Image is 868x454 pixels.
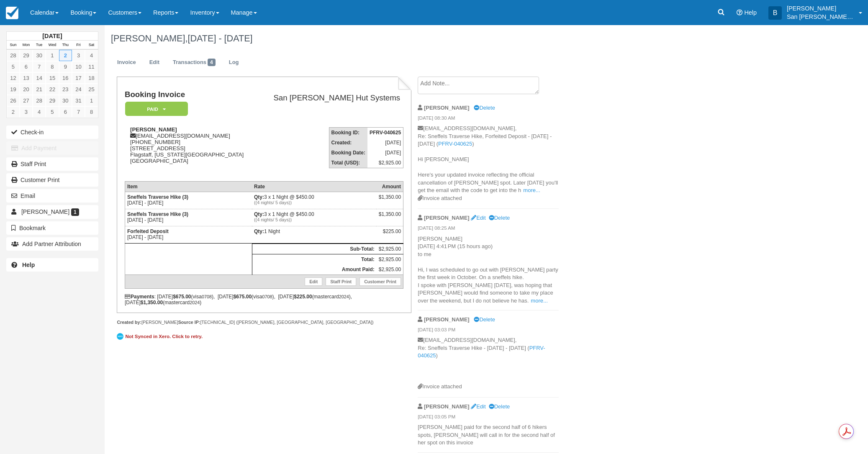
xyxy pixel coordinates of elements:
[329,148,367,158] th: Booking Date:
[125,181,252,192] th: Item
[252,192,377,209] td: 3 x 1 Night @ $450.00
[223,54,245,71] a: Log
[42,33,62,39] strong: [DATE]
[178,320,200,325] strong: Source IP:
[7,50,20,61] a: 28
[143,54,166,71] a: Edit
[20,84,33,95] a: 20
[424,316,470,323] strong: [PERSON_NAME]
[46,41,59,50] th: Wed
[6,205,98,218] a: [PERSON_NAME] 1
[33,61,46,72] a: 7
[117,332,205,341] a: Not Synced in Xero. Click to retry.
[254,228,264,234] strong: Qty
[72,106,85,118] a: 7
[787,4,854,13] p: [PERSON_NAME]
[20,61,33,72] a: 6
[59,72,72,84] a: 16
[329,138,367,148] th: Created:
[20,72,33,84] a: 13
[377,181,403,192] th: Amount
[127,194,188,200] strong: Sneffels Traverse Hike (3)
[531,298,547,304] a: more...
[33,95,46,106] a: 28
[254,217,375,222] em: ((4 nights/ 5 days))
[6,126,98,139] button: Check-in
[111,54,142,71] a: Invoice
[6,7,18,19] img: checkfront-main-nav-mini-logo.png
[424,215,470,221] strong: [PERSON_NAME]
[252,244,377,254] th: Sub-Total:
[418,225,559,234] em: [DATE] 08:25 AM
[208,59,216,66] span: 4
[367,158,403,168] td: $2,925.00
[85,50,98,61] a: 4
[7,106,20,118] a: 2
[125,101,185,117] a: Paid
[46,50,59,61] a: 1
[7,84,20,95] a: 19
[20,41,33,50] th: Mon
[125,209,252,226] td: [DATE] - [DATE]
[7,95,20,106] a: 26
[6,221,98,235] button: Bookmark
[418,235,559,305] p: [PERSON_NAME] [DATE] 4:41 PM (15 hours ago) to me Hi, I was scheduled to go out with [PERSON_NAME...
[418,326,559,336] em: [DATE] 03:03 PM
[125,192,252,209] td: [DATE] - [DATE]
[787,13,854,21] p: San [PERSON_NAME] Hut Systems
[294,294,312,300] strong: $225.00
[59,50,72,61] a: 2
[367,148,403,158] td: [DATE]
[252,264,377,275] th: Amount Paid:
[418,195,559,203] div: Invoice attached
[474,105,495,111] a: Delete
[6,141,98,155] button: Add Payment
[59,41,72,50] th: Thu
[33,41,46,50] th: Tue
[254,200,375,205] em: ((4 nights/ 5 days))
[46,72,59,84] a: 15
[379,194,401,207] div: $1,350.00
[127,228,169,234] strong: Forfeited Deposit
[6,173,98,187] a: Customer Print
[489,215,510,221] a: Delete
[202,294,212,299] small: 0708
[46,61,59,72] a: 8
[379,228,401,241] div: $225.00
[85,41,98,50] th: Sat
[360,277,401,286] a: Customer Print
[252,181,377,192] th: Rate
[252,226,377,243] td: 1 Night
[326,277,356,286] a: Staff Print
[125,226,252,243] td: [DATE] - [DATE]
[167,54,222,71] a: Transactions4
[20,95,33,106] a: 27
[254,211,264,217] strong: Qty
[523,187,540,193] a: more...
[377,244,403,254] td: $2,925.00
[438,141,472,147] a: PFRV-040625
[418,125,559,195] p: [EMAIL_ADDRESS][DOMAIN_NAME], Re: Sneffels Traverse Hike, Forfeited Deposit - [DATE] - [DATE] ( )...
[7,41,20,50] th: Sun
[72,84,85,95] a: 24
[474,316,495,323] a: Delete
[111,33,750,44] h1: [PERSON_NAME],
[252,209,377,226] td: 3 x 1 Night @ $450.00
[85,61,98,72] a: 11
[190,300,200,305] small: 2024
[72,72,85,84] a: 17
[33,72,46,84] a: 14
[72,61,85,72] a: 10
[744,9,757,16] span: Help
[21,208,69,215] span: [PERSON_NAME]
[424,403,470,410] strong: [PERSON_NAME]
[768,6,782,20] div: B
[6,189,98,203] button: Email
[72,95,85,106] a: 31
[125,294,154,300] strong: Payments
[6,237,98,251] button: Add Partner Attribution
[85,72,98,84] a: 18
[418,115,559,124] em: [DATE] 08:30 AM
[418,423,559,447] p: [PERSON_NAME] paid for the second half of 6 hikers spots, [PERSON_NAME] will call in for the seco...
[20,106,33,118] a: 3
